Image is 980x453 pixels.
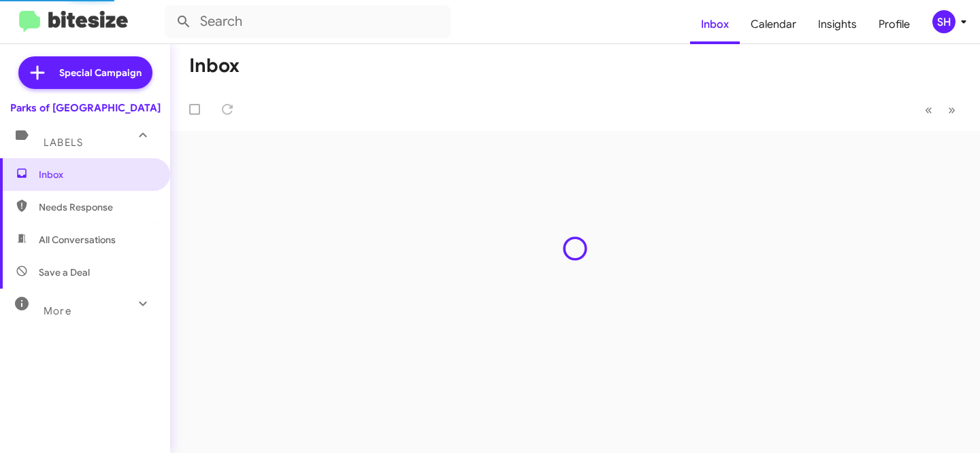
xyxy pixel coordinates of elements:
[740,5,807,44] a: Calendar
[59,66,142,79] span: Special Campaign
[690,5,740,44] a: Inbox
[10,101,161,115] div: Parks of [GEOGRAPHIC_DATA]
[18,56,152,89] a: Special Campaign
[39,168,154,181] span: Inbox
[925,101,932,118] span: «
[44,137,83,149] span: Labels
[39,200,154,214] span: Needs Response
[807,5,868,44] a: Insights
[189,55,240,77] h1: Inbox
[39,233,116,247] span: All Conversations
[165,5,451,38] input: Search
[940,96,964,124] button: Next
[917,96,941,124] button: Previous
[868,5,921,44] a: Profile
[917,96,964,124] nav: Page navigation example
[932,10,955,33] div: SH
[44,305,71,317] span: More
[948,101,955,118] span: »
[921,10,965,33] button: SH
[39,266,90,279] span: Save a Deal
